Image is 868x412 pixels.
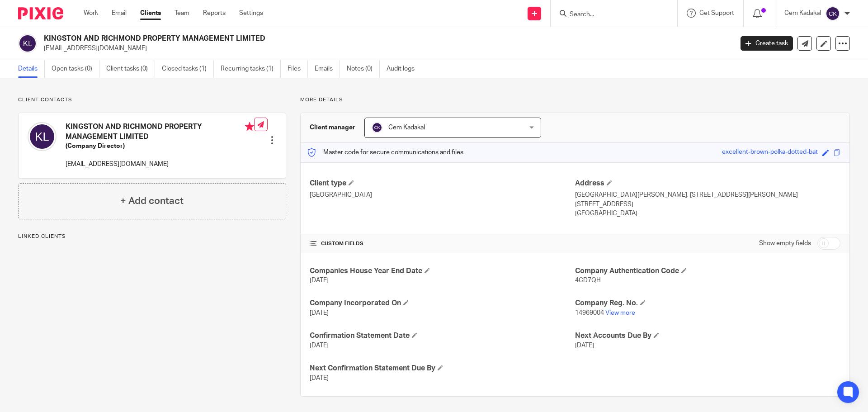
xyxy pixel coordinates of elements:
label: Show empty fields [759,239,811,248]
h4: Companies House Year End Date [310,266,575,276]
i: Primary [245,122,254,131]
p: Client contacts [18,96,286,104]
h4: Address [575,179,840,188]
p: Linked clients [18,233,286,240]
a: Notes (0) [347,60,380,78]
h4: Company Authentication Code [575,266,840,276]
span: 4CD7QH [575,277,601,284]
h2: KINGSTON AND RICHMOND PROPERTY MANAGEMENT LIMITED [44,34,590,43]
a: Files [288,60,308,78]
span: [DATE] [575,342,594,349]
a: Client tasks (0) [106,60,155,78]
h4: Company Reg. No. [575,298,840,308]
p: [GEOGRAPHIC_DATA][PERSON_NAME], [STREET_ADDRESS][PERSON_NAME] [575,190,840,199]
p: [GEOGRAPHIC_DATA] [310,190,575,199]
a: Recurring tasks (1) [221,60,281,78]
p: Cem Kadakal [784,9,821,18]
div: excellent-brown-polka-dotted-bat [722,147,818,158]
h4: CUSTOM FIELDS [310,240,575,247]
h4: Client type [310,179,575,188]
a: Closed tasks (1) [162,60,214,78]
a: Clients [140,9,161,18]
span: 14969004 [575,310,604,316]
p: Master code for secure communications and files [307,148,463,157]
a: Details [18,60,45,78]
img: Pixie [18,7,63,19]
img: svg%3E [372,122,382,133]
p: [STREET_ADDRESS] [575,200,840,209]
p: [GEOGRAPHIC_DATA] [575,209,840,218]
a: Open tasks (0) [52,60,99,78]
a: Create task [741,36,793,51]
span: Cem Kadakal [388,124,425,131]
a: Audit logs [387,60,421,78]
h4: KINGSTON AND RICHMOND PROPERTY MANAGEMENT LIMITED [66,122,254,142]
p: More details [300,96,850,104]
input: Search [569,11,650,19]
a: View more [605,310,635,316]
a: Reports [203,9,226,18]
p: [EMAIL_ADDRESS][DOMAIN_NAME] [66,160,254,169]
h4: Confirmation Statement Date [310,331,575,341]
p: [EMAIL_ADDRESS][DOMAIN_NAME] [44,44,727,53]
a: Emails [315,60,340,78]
h4: Next Confirmation Statement Due By [310,364,575,373]
h4: Company Incorporated On [310,298,575,308]
span: [DATE] [310,277,329,284]
span: [DATE] [310,310,329,316]
img: svg%3E [28,122,57,151]
h4: Next Accounts Due By [575,331,840,341]
h4: + Add contact [120,194,184,208]
a: Email [112,9,127,18]
img: svg%3E [826,6,840,21]
h3: Client manager [310,123,355,132]
a: Work [84,9,98,18]
a: Settings [239,9,263,18]
a: Team [175,9,189,18]
span: [DATE] [310,342,329,349]
span: Get Support [699,10,734,16]
span: [DATE] [310,375,329,381]
img: svg%3E [18,34,37,53]
h5: (Company Director) [66,142,254,151]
